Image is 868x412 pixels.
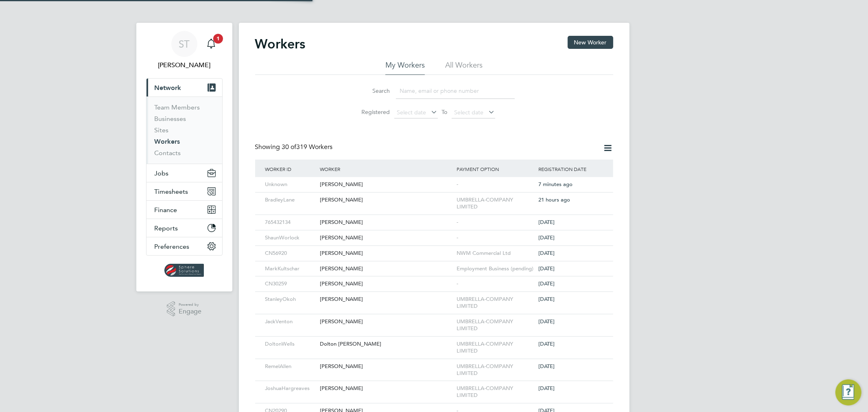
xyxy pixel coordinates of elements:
[146,79,222,96] button: Network
[263,160,318,178] div: Worker ID
[455,230,537,245] div: -
[263,230,605,237] a: ShaunWorlock[PERSON_NAME]-[DATE]
[263,359,605,366] a: RemelAllen[PERSON_NAME]UMBRELLA-COMPANY LIMITED[DATE]
[155,103,200,111] a: Team Members
[146,182,222,200] button: Timesheets
[155,169,169,177] span: Jobs
[146,201,222,219] button: Finance
[263,381,605,388] a: JoshuaHargreaves[PERSON_NAME]UMBRELLA-COMPANY LIMITED[DATE]
[455,359,537,381] div: UMBRELLA-COMPANY LIMITED
[146,31,223,70] a: ST[PERSON_NAME]
[263,245,605,252] a: CN56920[PERSON_NAME]NWM Commercial Ltd[DATE]
[255,143,335,151] div: Showing
[136,23,232,291] nav: Main navigation
[318,261,455,276] div: [PERSON_NAME]
[318,314,455,329] div: [PERSON_NAME]
[263,246,318,261] div: CN56920
[455,337,537,359] div: UMBRELLA-COMPANY LIMITED
[318,160,455,178] div: Worker
[155,188,188,195] span: Timesheets
[538,234,555,241] span: [DATE]
[455,160,537,178] div: Payment Option
[263,314,318,329] div: JackVenton
[538,340,555,347] span: [DATE]
[455,177,537,192] div: -
[146,264,223,277] a: Go to home page
[179,39,190,49] span: ST
[179,308,201,315] span: Engage
[155,138,180,145] a: Workers
[439,107,450,117] span: To
[263,381,318,396] div: JoshuaHargreaves
[538,296,555,302] span: [DATE]
[263,291,605,298] a: StanleyOkoh[PERSON_NAME]UMBRELLA-COMPANY LIMITED[DATE]
[263,177,318,192] div: Unknown
[538,265,555,272] span: [DATE]
[538,318,555,325] span: [DATE]
[155,149,181,157] a: Contacts
[385,60,425,75] li: My Workers
[835,379,861,405] button: Engage Resource Center
[318,246,455,261] div: [PERSON_NAME]
[164,264,204,277] img: spheresolutions-logo-retina.png
[455,276,537,291] div: -
[318,359,455,374] div: [PERSON_NAME]
[318,177,455,192] div: [PERSON_NAME]
[354,87,390,94] label: Search
[318,381,455,396] div: [PERSON_NAME]
[263,359,318,374] div: RemelAllen
[155,115,186,123] a: Businesses
[146,96,222,164] div: Network
[397,109,426,116] span: Select date
[155,206,177,214] span: Finance
[146,237,222,255] button: Preferences
[203,31,219,57] a: 1
[155,224,178,232] span: Reports
[263,215,605,221] a: 765432134[PERSON_NAME]-[DATE]
[263,177,605,184] a: Unknown[PERSON_NAME]-7 minutes ago
[455,314,537,336] div: UMBRELLA-COMPANY LIMITED
[455,261,537,276] div: Employment Business (pending)
[455,109,484,116] span: Select date
[568,36,613,49] button: New Worker
[263,192,605,199] a: BradleyLane[PERSON_NAME]UMBRELLA-COMPANY LIMITED21 hours ago
[167,301,201,317] a: Powered byEngage
[263,314,605,321] a: JackVenton[PERSON_NAME]UMBRELLA-COMPANY LIMITED[DATE]
[263,215,318,230] div: 765432134
[455,215,537,230] div: -
[396,83,515,99] input: Name, email or phone number
[354,108,390,116] label: Registered
[538,280,555,287] span: [DATE]
[455,292,537,314] div: UMBRELLA-COMPANY LIMITED
[146,219,222,237] button: Reports
[455,193,537,215] div: UMBRELLA-COMPANY LIMITED
[263,276,605,283] a: CN30259[PERSON_NAME]-[DATE]
[318,292,455,307] div: [PERSON_NAME]
[213,34,223,44] span: 1
[318,193,455,208] div: [PERSON_NAME]
[445,60,483,75] li: All Workers
[282,143,297,151] span: 30 of
[538,385,555,392] span: [DATE]
[538,196,570,203] span: 21 hours ago
[179,301,201,308] span: Powered by
[536,160,605,178] div: Registration Date
[455,381,537,403] div: UMBRELLA-COMPANY LIMITED
[155,126,169,134] a: Sites
[263,337,318,352] div: DoltonWells
[538,219,555,226] span: [DATE]
[538,250,555,256] span: [DATE]
[263,403,605,410] a: CN20290[PERSON_NAME]-[DATE]
[318,215,455,230] div: [PERSON_NAME]
[155,84,181,92] span: Network
[318,230,455,245] div: [PERSON_NAME]
[318,337,455,352] div: Dolton [PERSON_NAME]
[146,60,223,70] span: Selin Thomas
[263,276,318,291] div: CN30259
[282,143,333,151] span: 319 Workers
[538,181,573,188] span: 7 minutes ago
[263,261,605,268] a: MarkKultschar[PERSON_NAME]Employment Business (pending)[DATE]
[263,193,318,208] div: BradleyLane
[255,36,306,52] h2: Workers
[455,246,537,261] div: NWM Commercial Ltd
